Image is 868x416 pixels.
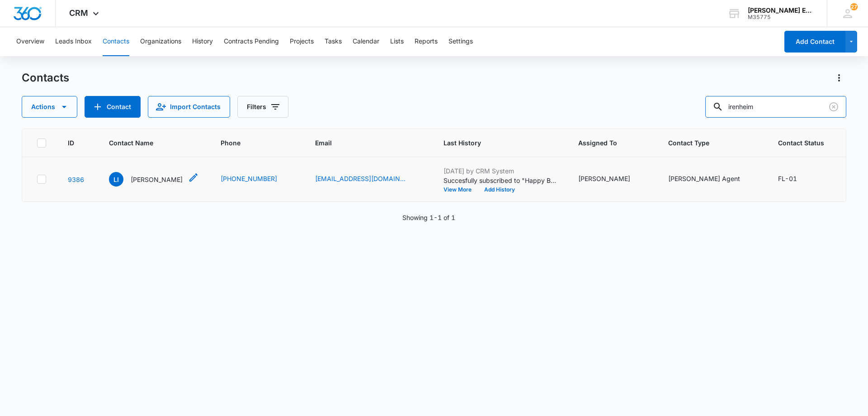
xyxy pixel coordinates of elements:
p: [PERSON_NAME] [131,175,183,184]
div: FL-01 [778,174,797,183]
span: 27 [850,3,858,10]
input: Search Contacts [705,96,846,118]
p: Showing 1-1 of 1 [402,213,455,222]
div: Contact Status - FL-01 - Select to Edit Field [778,174,813,185]
span: Contact Type [668,138,743,148]
span: Contact Status [778,138,824,148]
button: Leads Inbox [55,27,92,56]
a: Navigate to contact details page for Liselotte Irenheim [68,176,84,183]
span: Last History [443,138,543,148]
div: [PERSON_NAME] [578,174,630,183]
button: Contacts [103,27,129,56]
button: Projects [290,27,314,56]
button: Reports [415,27,438,56]
a: [EMAIL_ADDRESS][DOMAIN_NAME] [315,174,406,183]
button: Calendar [353,27,379,56]
span: Assigned To [578,138,633,148]
button: View More [443,187,478,192]
button: Import Contacts [148,96,230,118]
p: [DATE] by CRM System [443,166,557,176]
button: Actions [832,71,846,85]
span: CRM [69,8,88,18]
button: History [192,27,213,56]
span: LI [109,172,123,186]
div: Phone - (941) 302-4859 - Select to Edit Field [221,174,293,185]
button: Add Contact [85,96,141,118]
div: Email - sarasotalotta@gmail.com - Select to Edit Field [315,174,422,185]
button: Contracts Pending [224,27,279,56]
div: [PERSON_NAME] Agent [668,174,740,183]
span: Contact Name [109,138,186,148]
button: Organizations [140,27,181,56]
div: Contact Name - Liselotte Irenheim - Select to Edit Field [109,172,199,186]
div: account name [748,7,814,14]
button: Actions [22,96,77,118]
button: Settings [448,27,473,56]
span: Email [315,138,409,148]
div: notifications count [850,3,858,10]
button: Lists [390,27,404,56]
button: Clear [826,100,841,114]
a: [PHONE_NUMBER] [221,174,277,183]
button: Tasks [325,27,342,56]
div: Assigned To - Jon Marshman - Select to Edit Field [578,174,646,185]
button: Overview [16,27,44,56]
h1: Contacts [22,71,69,85]
button: Add History [478,187,521,192]
p: Succesfully subscribed to "Happy Birthday Email List". [443,176,557,185]
button: Filters [237,96,288,118]
span: Phone [221,138,280,148]
div: Contact Type - Allison James Agent - Select to Edit Field [668,174,756,185]
div: account id [748,14,814,20]
button: Add Contact [784,31,845,53]
span: ID [68,138,74,148]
